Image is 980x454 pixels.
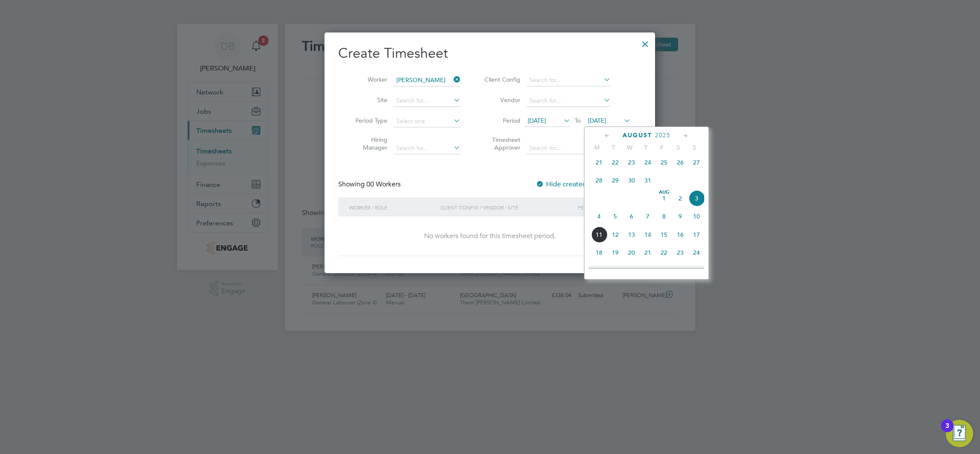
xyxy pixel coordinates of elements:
[688,208,705,224] span: 10
[591,245,607,261] span: 18
[623,154,640,171] span: 23
[605,144,621,151] span: T
[393,95,460,107] input: Search for...
[607,262,623,279] span: 26
[482,96,520,104] label: Vendor
[640,245,656,261] span: 21
[623,262,640,279] span: 27
[528,117,546,124] span: [DATE]
[670,144,686,151] span: S
[607,227,623,243] span: 12
[688,245,705,261] span: 24
[588,117,606,124] span: [DATE]
[656,154,672,171] span: 25
[945,426,949,437] div: 3
[349,117,387,124] label: Period Type
[672,208,688,224] span: 9
[338,180,402,189] div: Showing
[623,227,640,243] span: 13
[607,245,623,261] span: 19
[623,245,640,261] span: 20
[688,154,705,171] span: 27
[349,76,387,83] label: Worker
[640,262,656,279] span: 28
[656,245,672,261] span: 22
[589,144,605,151] span: M
[656,262,672,279] span: 29
[640,227,656,243] span: 14
[686,144,703,151] span: S
[366,180,401,189] span: 00 Workers
[656,190,672,206] span: 1
[654,144,670,151] span: F
[672,190,688,206] span: 2
[621,144,638,151] span: W
[393,142,460,154] input: Search for...
[607,172,623,189] span: 29
[672,245,688,261] span: 23
[591,227,607,243] span: 11
[338,44,641,62] h2: Create Timesheet
[482,117,520,124] label: Period
[672,154,688,171] span: 26
[688,190,705,206] span: 3
[526,95,611,107] input: Search for...
[482,76,520,83] label: Client Config
[591,172,607,189] span: 28
[672,227,688,243] span: 16
[347,232,633,241] div: No workers found for this timesheet period.
[393,115,460,127] input: Select one
[591,208,607,224] span: 4
[688,262,705,279] span: 31
[347,198,438,217] div: Worker / Role
[946,420,973,447] button: Open Resource Center, 3 new notifications
[623,132,652,139] span: August
[536,180,623,189] label: Hide created timesheets
[688,227,705,243] span: 17
[656,190,672,195] span: Aug
[393,74,460,86] input: Search for...
[607,208,623,224] span: 5
[438,198,576,217] div: Client Config / Vendor / Site
[656,227,672,243] span: 15
[656,208,672,224] span: 8
[638,144,654,151] span: T
[640,208,656,224] span: 7
[591,262,607,279] span: 25
[623,172,640,189] span: 30
[640,154,656,171] span: 24
[655,132,670,139] span: 2025
[526,142,611,154] input: Search for...
[576,198,633,217] div: Period
[482,136,520,151] label: Timesheet Approver
[640,172,656,189] span: 31
[526,74,611,86] input: Search for...
[623,208,640,224] span: 6
[349,96,387,104] label: Site
[572,115,583,126] span: To
[591,154,607,171] span: 21
[607,154,623,171] span: 22
[672,262,688,279] span: 30
[349,136,387,151] label: Hiring Manager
